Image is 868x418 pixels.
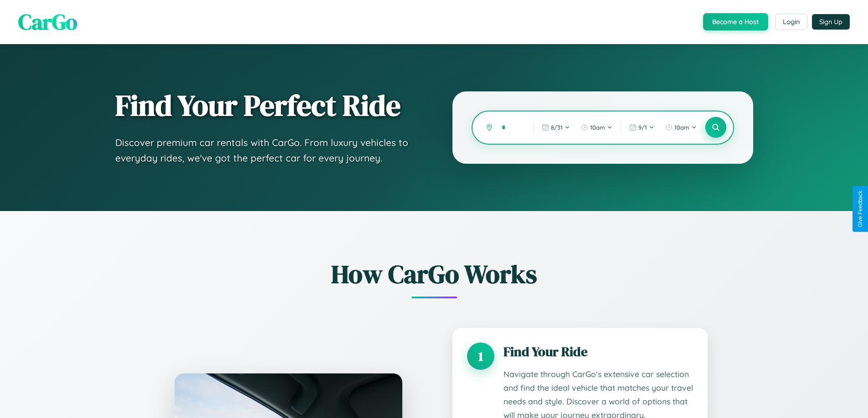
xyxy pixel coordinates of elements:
[503,342,693,361] h3: Find Your Ride
[115,90,416,121] h1: Find Your Perfect Ride
[537,120,575,135] button: 8/31
[638,124,647,131] span: 9 / 1
[590,124,605,131] span: 10am
[576,120,617,135] button: 10am
[661,120,701,135] button: 10am
[775,14,807,30] button: Login
[18,7,77,37] span: CarGo
[703,13,768,30] button: Become a Host
[857,191,863,227] div: Give Feedback
[467,342,494,370] div: 1
[812,14,850,30] button: Sign Up
[115,135,416,166] p: Discover premium car rentals with CarGo. From luxury vehicles to everyday rides, we've got the pe...
[161,257,708,292] h2: How CarGo Works
[551,124,563,131] span: 8 / 31
[674,124,689,131] span: 10am
[625,120,659,135] button: 9/1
